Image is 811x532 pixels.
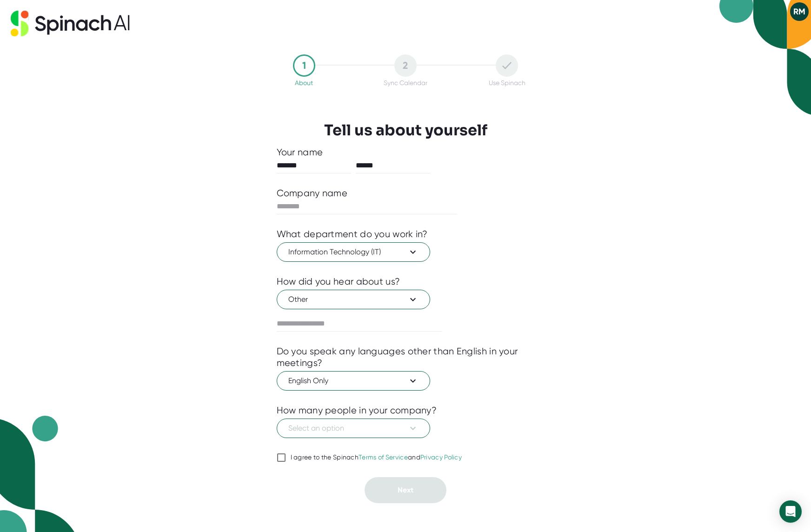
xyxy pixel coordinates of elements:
div: 2 [394,54,417,77]
span: Next [398,485,413,494]
div: About [295,79,313,86]
div: Do you speak any languages other than English in your meetings? [277,346,535,369]
div: Use Spinach [489,79,525,86]
button: Next [365,477,446,503]
button: Other [277,290,430,309]
span: Select an option [288,423,419,434]
a: Terms of Service [359,453,408,461]
div: Company name [277,187,348,199]
button: RM [790,2,809,21]
button: Information Technology (IT) [277,242,430,262]
div: Open Intercom Messenger [779,500,802,523]
button: English Only [277,371,430,391]
div: I agree to the Spinach and [291,453,462,462]
div: How did you hear about us? [277,276,400,287]
span: Information Technology (IT) [288,246,419,258]
span: English Only [288,375,419,386]
button: Select an option [277,419,430,438]
div: What department do you work in? [277,228,428,240]
div: Your name [277,146,535,158]
div: How many people in your company? [277,405,437,416]
div: 1 [293,54,315,77]
h3: Tell us about yourself [324,121,487,139]
div: Sync Calendar [384,79,427,86]
span: Other [288,294,419,305]
a: Privacy Policy [420,453,462,461]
